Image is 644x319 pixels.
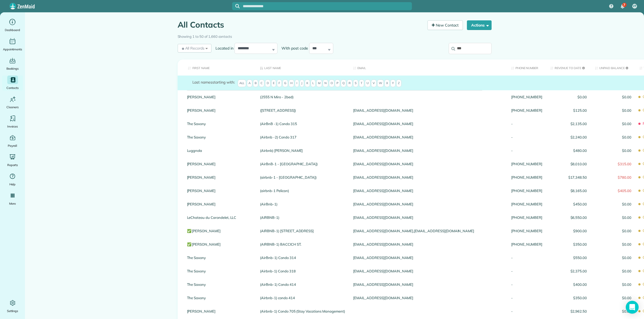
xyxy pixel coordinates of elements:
span: $0.00 [595,296,631,300]
div: [EMAIL_ADDRESS][DOMAIN_NAME] [349,251,507,264]
a: (AIRBNB-1) [STREET_ADDRESS] [260,229,345,233]
div: [EMAIL_ADDRESS][DOMAIN_NAME] [349,130,507,144]
span: $8,010.00 [550,162,587,166]
div: [EMAIL_ADDRESS][DOMAIN_NAME] [349,264,507,278]
span: $2,135.00 [550,122,587,126]
a: [PERSON_NAME] [187,162,252,166]
span: F [277,80,282,87]
span: Settings [7,308,18,314]
a: Reports [2,153,23,168]
th: Phone number: activate to sort column ascending [507,59,546,76]
a: The Saxony [187,135,252,139]
div: [PHONE_NUMBER] [507,238,546,251]
span: J [300,80,304,87]
span: N [323,80,328,87]
span: $0.00 [595,149,631,152]
th: First Name: activate to sort column ascending [178,59,256,76]
span: I [295,80,299,87]
a: (Airbnb -2) Condo 317 [260,135,345,139]
a: LeChateau du Carondelet, LLC [187,216,252,219]
a: (AirBnB-1 - [GEOGRAPHIC_DATA]) [260,162,345,166]
a: Payroll [2,133,23,148]
span: $6,550.00 [550,216,587,219]
span: $0.00 [595,216,631,219]
span: Cleaners [6,104,19,110]
span: R [347,80,352,87]
span: $8,165.00 [550,189,587,193]
a: (AirBnb-1) Condo 414 [260,283,345,286]
div: - [507,117,546,130]
span: $0.00 [595,283,631,286]
a: Bookings [2,56,23,71]
span: $2,240.00 [550,135,587,139]
span: $550.00 [550,256,587,260]
span: $2,962.50 [550,309,587,313]
div: [PHONE_NUMBER] [507,104,546,117]
span: $0.00 [595,135,631,139]
a: (Airbnb-1) Condo 705 (Stay Vacations Management) [260,309,345,313]
label: With post code [277,46,309,51]
span: 7 [623,3,625,7]
a: [PERSON_NAME] [187,95,252,99]
span: $17,348.50 [550,175,587,179]
span: S [353,80,358,87]
span: Reports [7,162,18,168]
span: M [316,80,322,87]
span: $350.00 [550,296,587,300]
span: X [385,80,390,87]
span: All Records [181,46,205,51]
a: ([STREET_ADDRESS]) [260,108,345,112]
div: - [507,278,546,291]
a: New Contact [427,20,463,30]
span: V [371,80,376,87]
span: Invoices [7,124,18,129]
span: $0.00 [595,309,631,313]
th: Unpaid Balance: activate to sort column ascending [591,59,635,76]
span: $400.00 [550,283,587,286]
span: Appointments [3,47,22,52]
a: ✅ [PERSON_NAME] [187,229,252,233]
span: $0.00 [595,95,631,99]
a: The Saxony [187,256,252,260]
span: O [329,80,334,87]
div: - [507,251,546,264]
a: [PERSON_NAME] [187,175,252,179]
span: All [238,80,246,87]
span: G [283,80,288,87]
a: Invoices [2,114,23,129]
span: $0.00 [550,95,587,99]
div: [EMAIL_ADDRESS][DOMAIN_NAME] [349,211,507,224]
span: U [365,80,370,87]
a: Contacts [2,76,23,91]
div: - [507,291,546,305]
span: Help [9,182,16,187]
a: Settings [2,299,23,314]
span: $780.00 [595,175,631,179]
label: starting with: [192,80,235,85]
button: Actions [467,20,492,30]
div: [EMAIL_ADDRESS][DOMAIN_NAME] [349,238,507,251]
a: (Airbnb) [PERSON_NAME] [260,149,345,152]
span: D [265,80,270,87]
div: [EMAIL_ADDRESS][DOMAIN_NAME] [349,184,507,197]
span: $480.00 [550,149,587,152]
div: [EMAIL_ADDRESS][DOMAIN_NAME] [349,171,507,184]
span: Y [390,80,396,87]
h1: All Contacts [178,20,424,29]
a: [PERSON_NAME] [187,202,252,206]
a: (2555 N Miro - 2bed) [260,95,345,99]
div: Open Intercom Messenger [626,301,639,314]
span: T [359,80,364,87]
div: [EMAIL_ADDRESS][DOMAIN_NAME] [349,278,507,291]
span: L [311,80,316,87]
span: $900.00 [550,229,587,233]
span: K [305,80,310,87]
th: Revenue to Date: activate to sort column ascending [546,59,591,76]
a: (AirBnB -1) Condo 315 [260,122,345,126]
a: The Saxony [187,269,252,273]
span: $0.00 [595,122,631,126]
a: (AIRBNB-1) BACCICH ST. [260,242,345,246]
span: $0.00 [595,229,631,233]
a: [PERSON_NAME] [187,108,252,112]
div: [PHONE_NUMBER] [507,90,546,104]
